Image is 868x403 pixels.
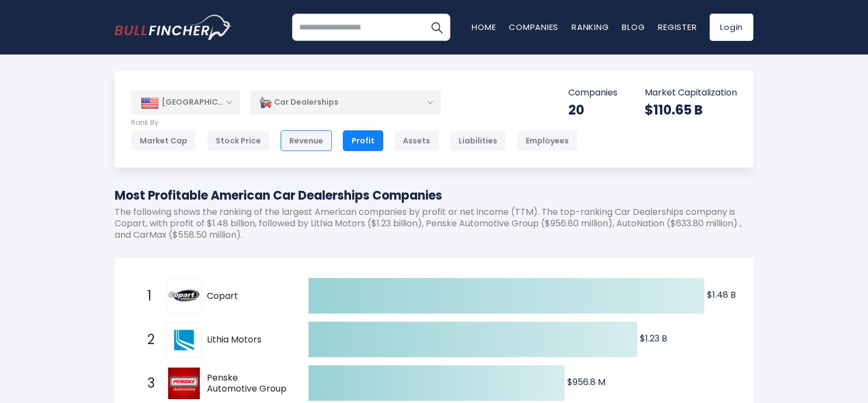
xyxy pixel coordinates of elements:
span: Copart [207,291,289,302]
p: Companies [568,87,617,99]
div: $110.65 B [645,101,737,118]
div: [GEOGRAPHIC_DATA] [131,91,240,115]
div: Car Dealerships [250,90,441,115]
img: bullfincher logo [115,15,232,40]
text: $1.48 B [707,288,736,301]
a: Login [710,14,753,41]
a: Home [472,21,496,33]
span: 3 [142,374,153,393]
img: Lithia Motors [168,324,200,356]
div: Market Cap [131,130,196,151]
button: Search [423,14,450,41]
span: Penske Automotive Group [207,372,289,395]
a: Ranking [572,21,609,33]
img: Copart [168,280,200,312]
img: Penske Automotive Group [168,368,200,399]
div: Employees [517,130,578,151]
p: Market Capitalization [645,87,737,99]
text: $1.23 B [640,332,667,345]
a: Register [658,21,697,33]
h1: Most Profitable American Car Dealerships Companies [115,187,753,204]
span: 2 [142,330,153,349]
p: The following shows the ranking of the largest American companies by profit or net income (TTM). ... [115,207,753,240]
a: Blog [622,21,645,33]
div: Revenue [281,130,332,151]
p: Rank By [131,118,578,128]
text: $956.8 M [567,376,605,388]
div: Profit [343,130,383,151]
a: Companies [509,21,558,33]
div: Liabilities [450,130,506,151]
div: Assets [394,130,439,151]
div: Stock Price [207,130,270,151]
a: Go to homepage [115,15,232,40]
div: 20 [568,101,617,118]
span: 1 [142,287,153,305]
span: Lithia Motors [207,334,289,346]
